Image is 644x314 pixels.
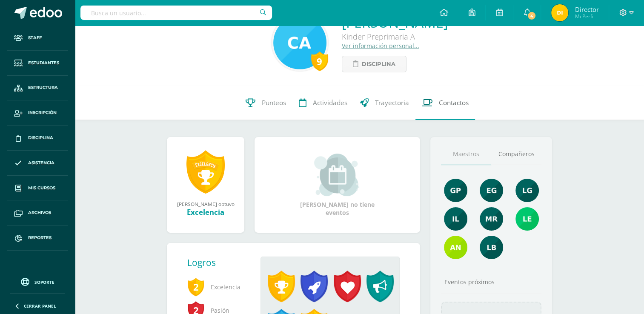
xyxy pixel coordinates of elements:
[7,100,68,126] a: Inscripción
[7,200,68,226] a: Archivos
[480,236,503,259] img: 3c79081a864d93fd68e21e20d0faa009.png
[7,76,68,101] a: Estructura
[527,11,536,20] span: 4
[187,257,254,268] div: Logros
[480,179,503,202] img: a1031615e98ef1440d0716f4f9eb62fd.png
[34,279,54,285] span: Soporte
[262,98,286,107] span: Punteos
[354,86,415,120] a: Trayectoria
[515,207,539,231] img: c53d7ac75ece901f171385eeb0567385.png
[28,209,51,216] span: Archivos
[7,226,68,251] a: Reportes
[28,34,42,41] span: Staff
[28,185,55,191] span: Mis cursos
[342,56,406,72] a: Disciplina
[175,200,236,207] div: [PERSON_NAME] obtuvo
[313,98,347,107] span: Actividades
[187,275,247,299] span: Excelencia
[575,5,598,14] span: Director
[441,278,541,286] div: Eventos próximos
[28,84,58,91] span: Estructura
[415,86,475,120] a: Contactos
[28,109,57,116] span: Inscripción
[444,179,467,202] img: ca3e96df1feccb511bcd26fc1bbd69a0.png
[28,234,52,241] span: Reportes
[28,134,53,141] span: Disciplina
[551,4,568,21] img: 608136e48c3c14518f2ea00dfaf80bc2.png
[7,126,68,151] a: Disciplina
[342,31,448,42] div: Kinder Preprimaria A
[28,60,59,66] span: Estudiantes
[491,143,541,165] a: Compañeros
[187,277,204,297] span: 2
[7,26,68,51] a: Staff
[444,236,467,259] img: 1e6da3caa48469e414aff1513e5572d1.png
[28,160,54,166] span: Asistencia
[342,42,419,50] a: Ver información personal...
[362,56,395,72] span: Disciplina
[444,207,467,231] img: 995ea58681eab39e12b146a705900397.png
[295,154,380,217] div: [PERSON_NAME] no tiene eventos
[515,179,539,202] img: cd05dac24716e1ad0a13f18e66b2a6d1.png
[10,276,65,287] a: Soporte
[480,207,503,231] img: de7dd2f323d4d3ceecd6bfa9930379e0.png
[24,303,56,309] span: Cerrar panel
[239,86,292,120] a: Punteos
[575,13,598,20] span: Mi Perfil
[292,86,354,120] a: Actividades
[175,207,236,217] div: Excelencia
[273,16,326,69] img: 57d5122561043feab6b177e25156bed0.png
[7,176,68,201] a: Mis cursos
[439,98,469,107] span: Contactos
[311,51,328,71] div: 9
[7,51,68,76] a: Estudiantes
[441,143,491,165] a: Maestros
[7,151,68,176] a: Asistencia
[314,154,361,196] img: event_small.png
[375,98,409,107] span: Trayectoria
[80,6,272,20] input: Busca un usuario...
